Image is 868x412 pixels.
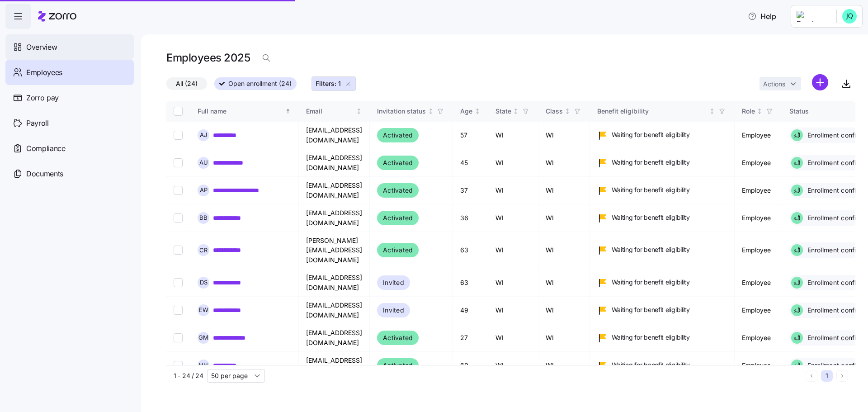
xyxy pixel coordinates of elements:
[199,362,208,368] span: H H
[612,130,690,139] span: Waiting for benefit eligibility
[174,333,183,342] input: Select record 8
[538,352,590,379] td: WI
[597,106,708,116] div: Benefit eligibility
[299,352,370,379] td: [EMAIL_ADDRESS][DOMAIN_NAME]
[474,108,481,114] div: Not sorted
[488,177,538,204] td: WI
[453,324,488,352] td: 27
[174,371,203,380] span: 1 - 24 / 24
[612,158,690,167] span: Waiting for benefit eligibility
[538,324,590,352] td: WI
[200,187,208,193] span: A P
[735,324,782,352] td: Employee
[198,335,208,341] span: G M
[174,107,183,116] input: Select all records
[299,269,370,297] td: [EMAIL_ADDRESS][DOMAIN_NAME]
[200,132,207,138] span: A J
[612,360,690,369] span: Waiting for benefit eligibility
[538,204,590,232] td: WI
[612,185,690,194] span: Waiting for benefit eligibility
[383,185,413,196] span: Activated
[742,106,755,116] div: Role
[316,79,341,88] span: Filters: 1
[5,136,134,161] a: Compliance
[756,108,763,114] div: Not sorted
[836,370,848,382] button: Next page
[453,122,488,149] td: 57
[199,160,208,166] span: A U
[453,352,488,379] td: 60
[5,60,134,85] a: Employees
[383,157,413,168] span: Activated
[488,122,538,149] td: WI
[383,130,413,141] span: Activated
[488,101,538,122] th: StateNot sorted
[495,106,511,116] div: State
[26,42,57,53] span: Overview
[199,247,208,253] span: C R
[174,213,183,223] input: Select record 4
[538,269,590,297] td: WI
[299,122,370,149] td: [EMAIL_ADDRESS][DOMAIN_NAME]
[763,81,785,87] span: Actions
[488,352,538,379] td: WI
[842,9,857,24] img: 4b8e4801d554be10763704beea63fd77
[488,232,538,269] td: WI
[174,246,183,255] input: Select record 5
[383,245,413,256] span: Activated
[709,108,715,114] div: Not sorted
[538,232,590,269] td: WI
[299,101,370,122] th: EmailNot sorted
[612,278,690,287] span: Waiting for benefit eligibility
[26,118,49,129] span: Payroll
[735,149,782,177] td: Employee
[5,34,134,60] a: Overview
[383,332,413,343] span: Activated
[311,76,356,91] button: Filters: 1
[383,213,413,223] span: Activated
[26,92,59,104] span: Zorro pay
[356,108,362,114] div: Not sorted
[821,370,833,382] button: 1
[741,7,783,25] button: Help
[5,161,134,186] a: Documents
[190,101,299,122] th: Full nameSorted ascending
[797,11,829,22] img: Employer logo
[488,269,538,297] td: WI
[174,361,183,370] input: Select record 9
[5,85,134,110] a: Zorro pay
[488,324,538,352] td: WI
[612,213,690,222] span: Waiting for benefit eligibility
[199,307,208,313] span: E W
[513,108,519,114] div: Not sorted
[166,51,250,65] h1: Employees 2025
[200,279,208,285] span: D S
[488,204,538,232] td: WI
[735,122,782,149] td: Employee
[460,106,472,116] div: Age
[538,101,590,122] th: ClassNot sorted
[299,232,370,269] td: [PERSON_NAME][EMAIL_ADDRESS][DOMAIN_NAME]
[285,108,291,114] div: Sorted ascending
[735,101,782,122] th: RoleNot sorted
[735,297,782,324] td: Employee
[735,232,782,269] td: Employee
[174,278,183,287] input: Select record 6
[453,177,488,204] td: 37
[299,177,370,204] td: [EMAIL_ADDRESS][DOMAIN_NAME]
[174,186,183,195] input: Select record 3
[806,370,817,382] button: Previous page
[174,306,183,315] input: Select record 7
[735,177,782,204] td: Employee
[748,11,776,22] span: Help
[735,352,782,379] td: Employee
[488,149,538,177] td: WI
[198,106,283,116] div: Full name
[453,297,488,324] td: 49
[299,149,370,177] td: [EMAIL_ADDRESS][DOMAIN_NAME]
[383,305,404,316] span: Invited
[538,149,590,177] td: WI
[383,360,413,371] span: Activated
[26,168,63,180] span: Documents
[228,78,292,90] span: Open enrollment (24)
